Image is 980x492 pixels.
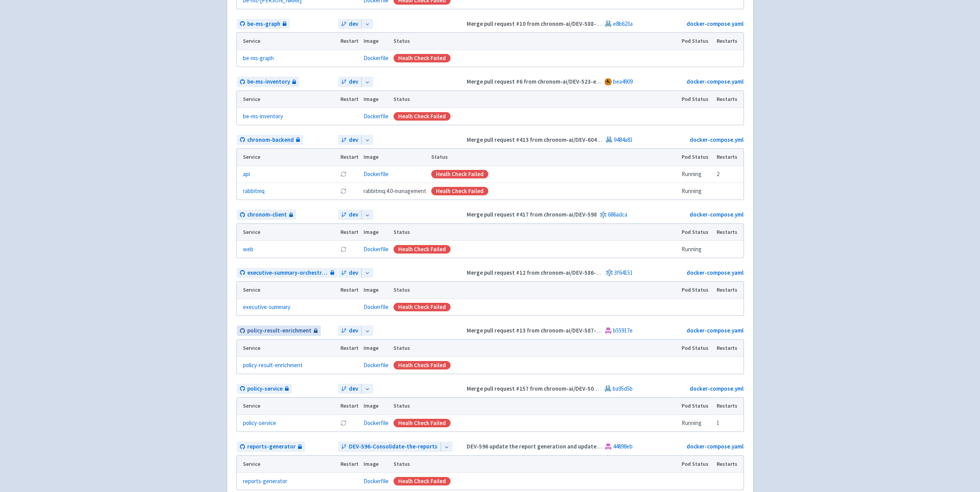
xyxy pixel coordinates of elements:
a: 9484a81 [614,136,633,143]
th: Restarts [714,224,743,241]
th: Restarts [714,33,743,50]
a: dev [338,77,361,87]
a: be-ms-inventory [237,77,299,87]
button: Restart pod [340,246,347,252]
div: Healh Check Failed [394,303,451,311]
th: Pod Status [679,224,714,241]
a: executive-summary [243,303,290,312]
span: policy-result-enrichment [247,326,312,335]
a: bea4909 [613,78,633,85]
a: e8b623a [613,20,633,27]
a: policy-result-enrichment [243,361,303,370]
button: Restart pod [340,420,347,426]
a: chronom-backend [237,135,303,145]
a: docker-compose.yml [690,211,744,218]
a: dev [338,384,361,394]
td: Running [679,241,714,258]
a: docker-compose.yaml [687,269,744,276]
th: Status [391,456,679,473]
a: rabbitmq [243,187,265,196]
span: dev [349,136,358,144]
a: dev [338,135,361,145]
span: be-ms-inventory [247,77,290,86]
td: Running [679,415,714,432]
div: Healh Check Failed [394,112,451,121]
th: Image [361,398,391,415]
a: Dockerfile [364,303,389,311]
a: reports-generator [243,477,287,486]
a: Dockerfile [364,245,389,253]
a: dev [338,19,361,29]
a: docker-compose.yml [690,136,744,143]
a: web [243,245,253,254]
a: dev [338,210,361,220]
div: Healh Check Failed [431,187,488,195]
td: Running [679,183,714,200]
th: Restart [338,91,361,108]
a: be-ms-graph [243,54,274,63]
td: 1 [714,415,743,432]
button: Restart pod [340,171,347,177]
th: Image [361,149,429,166]
th: Service [237,456,338,473]
th: Restarts [714,456,743,473]
th: Restart [338,398,361,415]
th: Status [391,340,679,357]
span: dev [349,269,358,277]
th: Restarts [714,282,743,299]
a: dev [338,268,361,278]
span: policy-service [247,385,283,393]
a: 3f64151 [614,269,633,276]
th: Pod Status [679,33,714,50]
span: dev [349,210,358,219]
span: DEV-596-Consolidate-the-reports [349,442,437,451]
a: 686adca [608,211,627,218]
a: 44898eb [613,443,633,450]
a: Dockerfile [364,361,389,369]
strong: Merge pull request #417 from chronom-ai/DEV-598 [467,211,597,218]
a: docker-compose.yaml [687,327,744,334]
a: b55917e [613,327,633,334]
div: Healh Check Failed [394,477,451,485]
td: 2 [714,166,743,183]
a: executive-summary-orchestrator [237,268,338,278]
div: Healh Check Failed [394,54,451,62]
th: Image [361,456,391,473]
a: ba95d5b [613,385,633,392]
a: docker-compose.yml [690,385,744,392]
a: policy-service [243,419,276,428]
strong: DEV-596 update the report generation and updated the database with report brief [467,443,680,450]
a: Dockerfile [364,419,389,427]
button: Restart pod [340,188,347,194]
th: Restarts [714,149,743,166]
th: Status [391,91,679,108]
th: Service [237,398,338,415]
strong: Merge pull request #6 from chronom-ai/DEV-523-expand-alert-attributes [467,78,656,85]
th: Service [237,149,338,166]
strong: Merge pull request #413 from chronom-ai/DEV-604-clean-up-and-formalize-report-creation-flow [467,136,718,143]
th: Restarts [714,398,743,415]
span: executive-summary-orchestrator [247,269,328,277]
th: Restart [338,340,361,357]
th: Pod Status [679,456,714,473]
td: Running [679,166,714,183]
a: policy-result-enrichment [237,326,321,336]
th: Service [237,340,338,357]
th: Image [361,340,391,357]
strong: Merge pull request #157 from chronom-ai/DEV-500-update-policy-service [467,385,655,392]
span: rabbitmq:4.0-management [364,187,426,196]
a: chronom-client [237,210,296,220]
th: Restart [338,456,361,473]
th: Image [361,33,391,50]
th: Service [237,33,338,50]
span: dev [349,20,358,29]
th: Pod Status [679,398,714,415]
span: chronom-backend [247,136,294,144]
a: Dockerfile [364,170,389,178]
a: docker-compose.yaml [687,78,744,85]
span: reports-generator [247,442,296,451]
span: dev [349,326,358,335]
th: Status [391,224,679,241]
a: Dockerfile [364,54,389,62]
th: Service [237,282,338,299]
